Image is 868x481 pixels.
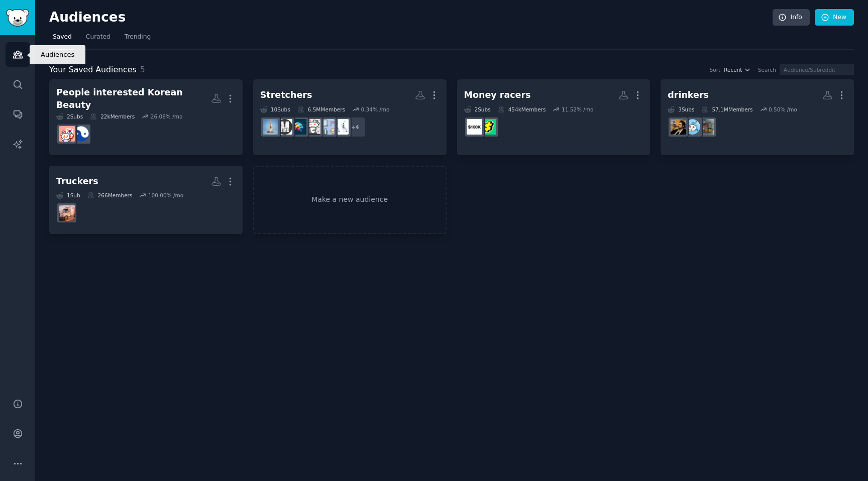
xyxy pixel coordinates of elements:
div: 10 Sub s [260,106,290,113]
div: People interested Korean Beauty [56,86,211,111]
div: drinkers [668,89,709,101]
img: GummySearch logo [6,9,29,27]
a: Money racers2Subs454kMembers11.52% /moTheRaceTo10MillionTheRaceTo100K [457,79,650,155]
div: Search [758,66,776,73]
div: 3 Sub s [668,106,694,113]
span: Trending [125,33,151,42]
img: backpain [291,119,306,135]
span: 5 [140,65,145,74]
img: MobilityTraining [277,119,292,135]
div: 0.34 % /mo [361,106,390,113]
img: TheRaceTo10Million [481,119,496,135]
div: 57.1M Members [701,106,752,113]
div: Stretchers [260,89,312,101]
img: CriticalDrinker [671,119,686,135]
img: KoreaSeoulBeauty [59,126,75,142]
a: Trending [121,29,154,50]
span: Curated [86,33,111,42]
div: 11.52 % /mo [562,106,594,113]
img: AskReddit [685,119,700,135]
div: 266 Members [87,192,133,199]
img: Stretching [263,119,278,135]
div: Money racers [464,89,531,101]
div: 22k Members [90,113,135,120]
a: Truckers1Sub266Members100.00% /moTruckingStartups [49,166,243,234]
a: Info [773,9,810,26]
div: 0.50 % /mo [769,106,797,113]
div: 100.00 % /mo [148,192,183,199]
img: ChronicPain [305,119,320,135]
a: New [815,9,854,26]
img: TheRaceTo100K [467,119,482,135]
span: Recent [724,66,742,73]
a: Curated [82,29,114,50]
div: 2 Sub s [56,113,83,120]
h2: Audiences [49,10,773,26]
div: 26.08 % /mo [151,113,183,120]
img: PostureTipsGuide [333,119,349,135]
a: Make a new audience [253,166,447,234]
div: 1 Sub [56,192,80,199]
div: 2 Sub s [464,106,491,113]
img: TruckingStartups [59,205,75,221]
input: Audience/Subreddit [780,64,854,75]
img: SeoulPlasticSurgery [73,126,89,142]
div: Truckers [56,175,98,188]
a: drinkers3Subs57.1MMembers0.50% /moNABeerDrinkersAskRedditCriticalDrinker [661,79,854,155]
div: 6.5M Members [297,106,345,113]
span: Your Saved Audiences [49,64,137,76]
div: Sort [710,66,721,73]
span: Saved [53,33,72,42]
a: Stretchers10Subs6.5MMembers0.34% /mo+4PostureTipsGuideErgonomicsChronicPainbackpainMobilityTraini... [253,79,447,155]
img: Ergonomics [319,119,335,135]
div: + 4 [345,116,366,138]
a: Saved [49,29,75,50]
a: People interested Korean Beauty2Subs22kMembers26.08% /moSeoulPlasticSurgeryKoreaSeoulBeauty [49,79,243,155]
img: NABeerDrinkers [699,119,714,135]
div: 454k Members [498,106,546,113]
button: Recent [724,66,751,73]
